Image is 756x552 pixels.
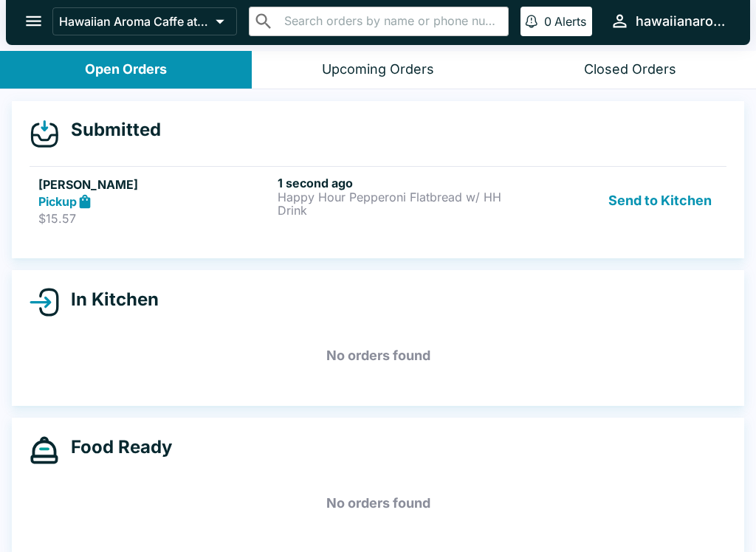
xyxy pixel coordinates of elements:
a: [PERSON_NAME]Pickup$15.571 second agoHappy Hour Pepperoni Flatbread w/ HH DrinkSend to Kitchen [30,166,726,235]
p: $15.57 [38,211,272,226]
strong: Pickup [38,194,77,209]
div: Open Orders [85,61,167,78]
div: Closed Orders [584,61,676,78]
button: Send to Kitchen [602,176,718,227]
h4: Submitted [59,119,161,141]
h4: In Kitchen [59,289,159,311]
button: open drawer [15,2,52,40]
div: hawaiianaromacaffewalls [636,13,726,30]
button: Hawaiian Aroma Caffe at [GEOGRAPHIC_DATA] [52,7,237,35]
div: Upcoming Orders [322,61,434,78]
button: hawaiianaromacaffewalls [604,5,732,37]
h6: 1 second ago [278,176,511,190]
h5: No orders found [30,329,726,382]
h5: No orders found [30,477,726,530]
p: Alerts [554,14,586,29]
input: Search orders by name or phone number [280,11,502,32]
h4: Food Ready [59,436,172,458]
h5: [PERSON_NAME] [38,176,272,193]
p: Hawaiian Aroma Caffe at [GEOGRAPHIC_DATA] [59,14,210,29]
p: 0 [544,14,551,29]
p: Happy Hour Pepperoni Flatbread w/ HH Drink [278,190,511,217]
